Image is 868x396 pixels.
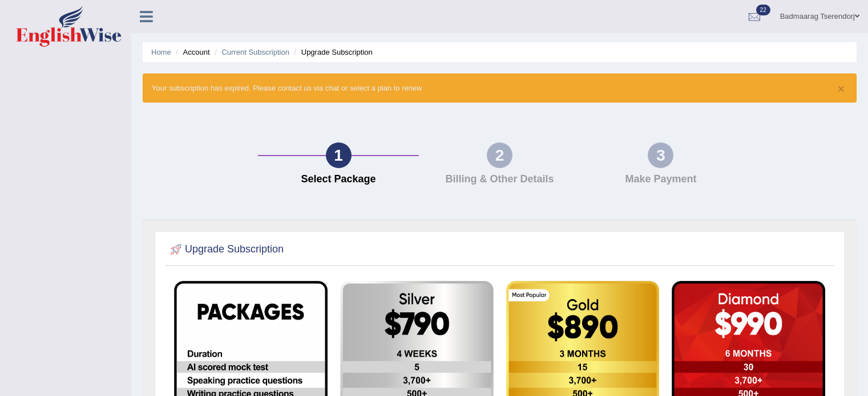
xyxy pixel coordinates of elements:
[756,5,770,15] span: 22
[838,83,845,95] button: ×
[425,174,574,185] h4: Billing & Other Details
[648,142,673,168] div: 3
[326,142,352,168] div: 1
[173,47,209,58] li: Account
[168,241,284,258] h2: Upgrade Subscription
[143,74,857,103] div: Your subscription has expired. Please contact us via chat or select a plan to renew
[292,47,373,58] li: Upgrade Subscription
[487,142,512,168] div: 2
[586,174,736,185] h4: Make Payment
[151,48,171,56] a: Home
[264,174,413,185] h4: Select Package
[221,48,289,56] a: Current Subscription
